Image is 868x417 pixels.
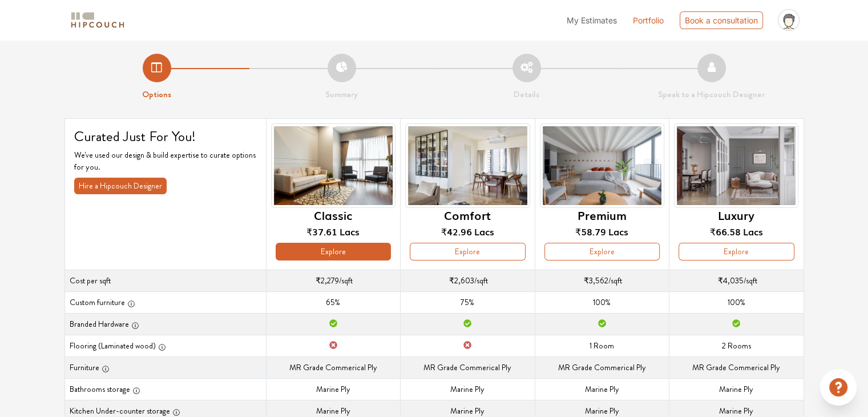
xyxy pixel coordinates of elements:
td: 65% [266,291,400,313]
td: /sqft [535,270,669,291]
th: Bathrooms storage [64,378,266,400]
span: ₹58.79 [575,224,606,238]
td: /sqft [266,270,400,291]
button: Explore [544,243,660,260]
th: Furniture [64,356,266,378]
td: /sqft [669,270,804,291]
th: Cost per sqft [64,270,266,291]
h6: Comfort [444,208,491,222]
button: Explore [679,243,794,260]
img: header-preview [405,123,530,209]
th: Custom furniture [64,291,266,313]
button: Explore [276,243,391,260]
td: Marine Ply [266,378,400,400]
td: 1 Room [535,335,669,356]
span: Lacs [743,224,763,238]
img: header-preview [540,123,664,209]
td: Marine Ply [535,378,669,400]
td: 75% [401,291,535,313]
span: Lacs [608,224,628,238]
span: Lacs [340,224,360,238]
h6: Premium [578,208,627,222]
span: logo-horizontal.svg [69,7,126,33]
p: We've used our design & build expertise to curate options for you. [74,149,257,173]
strong: Options [142,88,171,101]
a: Portfolio [633,14,664,26]
td: Marine Ply [669,378,804,400]
td: Marine Ply [401,378,535,400]
h4: Curated Just For You! [74,128,257,145]
th: Branded Hardware [64,313,266,335]
span: ₹66.58 [710,224,741,238]
span: My Estimates [567,15,617,25]
span: ₹2,603 [449,275,474,286]
span: ₹42.96 [441,224,472,238]
td: 100% [535,291,669,313]
th: Flooring (Laminated wood) [64,335,266,356]
span: Lacs [474,224,494,238]
td: 2 Rooms [669,335,804,356]
strong: Summary [325,88,358,101]
span: ₹4,035 [718,275,744,286]
td: /sqft [401,270,535,291]
span: ₹2,279 [316,275,339,286]
img: header-preview [674,123,798,209]
td: MR Grade Commerical Ply [535,356,669,378]
strong: Details [514,88,539,101]
img: header-preview [271,123,395,209]
td: MR Grade Commerical Ply [401,356,535,378]
span: ₹3,562 [584,275,608,286]
img: logo-horizontal.svg [69,10,126,30]
button: Hire a Hipcouch Designer [74,178,167,194]
td: 100% [669,291,804,313]
h6: Luxury [718,208,754,222]
span: ₹37.61 [306,224,337,238]
strong: Speak to a Hipcouch Designer [658,88,765,101]
div: Book a consultation [680,11,763,29]
td: MR Grade Commerical Ply [669,356,804,378]
button: Explore [410,243,525,260]
h6: Classic [314,208,352,222]
td: MR Grade Commerical Ply [266,356,400,378]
